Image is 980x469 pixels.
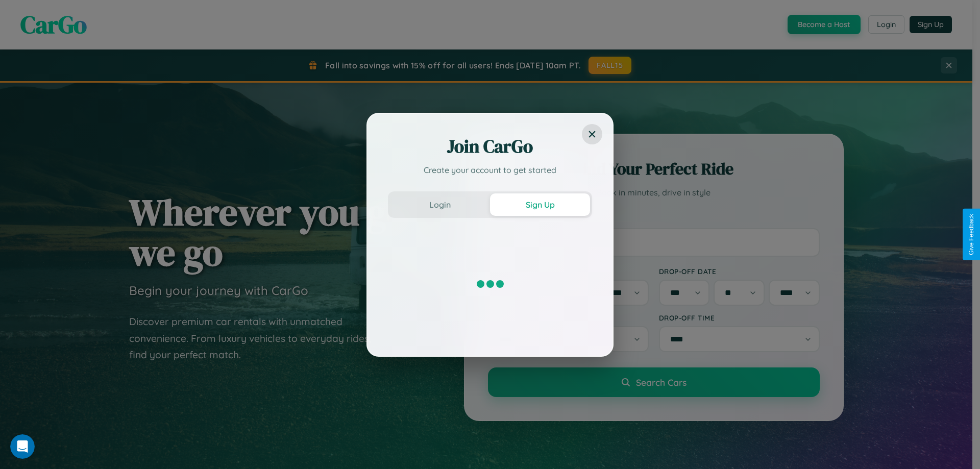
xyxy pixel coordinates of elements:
iframe: Intercom live chat [10,434,35,459]
button: Login [390,193,490,216]
h2: Join CarGo [388,134,592,159]
button: Sign Up [490,193,590,216]
p: Create your account to get started [388,164,592,176]
div: Give Feedback [968,214,975,255]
